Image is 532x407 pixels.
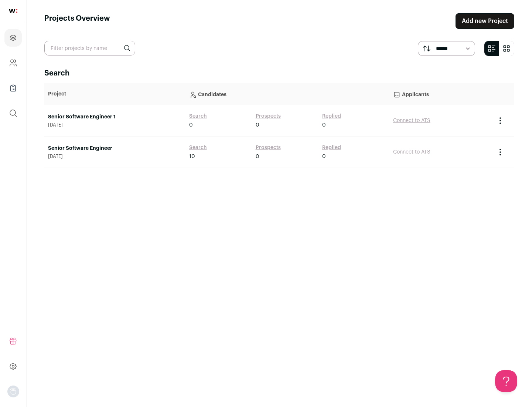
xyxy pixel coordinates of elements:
a: Company Lists [4,79,22,97]
iframe: Help Scout Beacon - Open [495,370,517,392]
span: 0 [256,153,259,160]
a: Add new Project [456,13,514,29]
p: Candidates [189,87,386,101]
a: Search [189,144,207,151]
a: Senior Software Engineer [48,145,182,152]
img: wellfound-shorthand-0d5821cbd27db2630d0214b213865d53afaa358527fdda9d0ea32b1df1b89c2c.svg [9,9,17,13]
span: [DATE] [48,122,182,128]
span: [DATE] [48,154,182,159]
span: 0 [256,121,259,129]
a: Search [189,112,207,120]
p: Project [48,90,182,98]
img: nopic.png [7,386,19,397]
h1: Projects Overview [44,13,110,29]
h2: Search [44,68,514,78]
a: Company and ATS Settings [4,54,22,72]
input: Filter projects by name [44,41,135,55]
a: Prospects [256,144,281,151]
span: 0 [322,153,326,160]
span: 10 [189,153,195,160]
button: Project Actions [496,116,505,125]
a: Replied [322,112,341,120]
p: Applicants [393,87,488,101]
a: Connect to ATS [393,149,430,155]
span: 0 [322,121,326,129]
button: Open dropdown [7,386,19,397]
a: Senior Software Engineer 1 [48,113,182,121]
a: Replied [322,144,341,151]
button: Project Actions [496,148,505,157]
span: 0 [189,121,193,129]
a: Connect to ATS [393,118,430,123]
a: Projects [4,29,22,47]
a: Prospects [256,112,281,120]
